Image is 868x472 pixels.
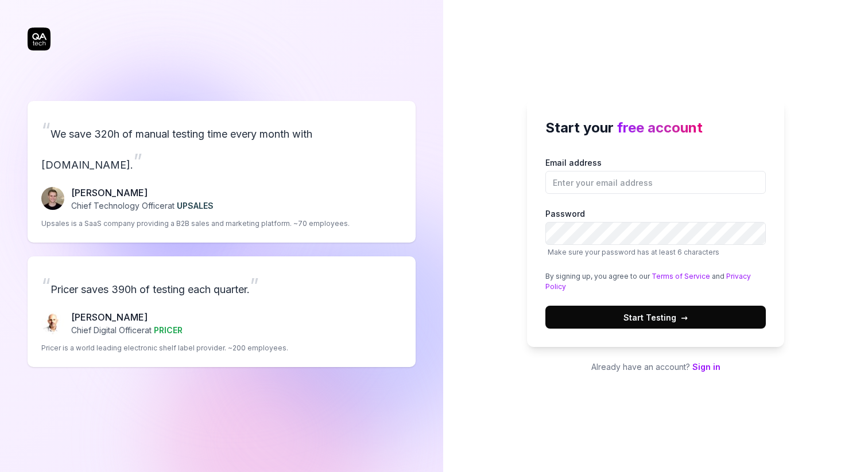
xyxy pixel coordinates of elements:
span: ” [133,149,142,174]
span: “ [41,273,51,298]
button: Start Testing→ [545,306,766,329]
p: We save 320h of manual testing time every month with [DOMAIN_NAME]. [41,115,402,177]
label: Email address [545,157,766,194]
span: Start Testing [623,311,688,323]
p: Pricer saves 390h of testing each quarter. [41,270,402,301]
p: Chief Technology Officer at [71,200,214,212]
a: Terms of Service [652,272,710,280]
a: Sign in [692,362,720,372]
span: free account [617,119,703,136]
p: Upsales is a SaaS company providing a B2B sales and marketing platform. ~70 employees. [41,219,350,229]
span: Make sure your password has at least 6 characters [548,248,719,256]
p: Pricer is a world leading electronic shelf label provider. ~200 employees. [41,343,288,353]
img: Chris Chalkitis [41,311,64,334]
a: “Pricer saves 390h of testing each quarter.”Chris Chalkitis[PERSON_NAME]Chief Digital Officerat P... [28,256,416,367]
span: → [681,311,688,323]
h2: Start your [545,118,766,138]
span: ” [250,273,259,298]
p: Chief Digital Officer at [71,324,183,336]
p: Already have an account? [527,361,784,373]
input: PasswordMake sure your password has at least 6 characters [545,222,766,245]
img: Fredrik Seidl [41,187,64,210]
p: [PERSON_NAME] [71,310,183,324]
span: PRICER [154,325,183,335]
label: Password [545,208,766,258]
span: “ [41,118,51,143]
div: By signing up, you agree to our and [545,271,766,292]
a: “We save 320h of manual testing time every month with [DOMAIN_NAME].”Fredrik Seidl[PERSON_NAME]Ch... [28,101,416,243]
input: Email address [545,171,766,194]
p: [PERSON_NAME] [71,186,214,200]
span: UPSALES [177,201,214,210]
